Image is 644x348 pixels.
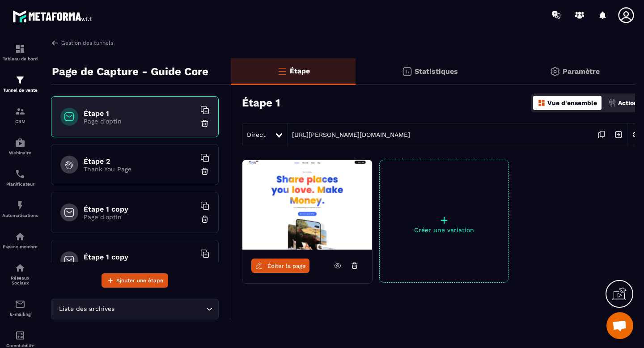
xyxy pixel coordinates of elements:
img: accountant [15,330,25,341]
a: automationsautomationsAutomatisations [2,193,38,225]
p: Automatisations [2,213,38,218]
h6: Étape 2 [84,157,195,166]
img: automations [15,231,25,242]
button: Ajouter une étape [102,273,168,288]
span: Direct [247,131,266,138]
img: trash [200,215,209,224]
span: Ajouter une étape [116,276,163,285]
img: trash [200,119,209,128]
p: Comptabilité [2,343,38,348]
img: bars-o.4a397970.svg [277,66,288,76]
img: email [15,299,25,310]
a: formationformationCRM [2,99,38,131]
img: setting-gr.5f69749f.svg [550,66,560,77]
h6: Étape 1 [84,109,195,118]
img: stats.20deebd0.svg [402,66,412,77]
p: Étape [290,67,310,75]
img: trash [200,167,209,176]
p: Créer une variation [380,226,508,233]
p: Planificateur [2,182,38,187]
p: Espace membre [2,244,38,249]
span: Liste des archives [57,304,116,314]
span: Éditer la page [267,263,306,269]
img: automations [15,200,25,211]
img: logo [13,8,93,24]
p: CRM [2,119,38,124]
h6: Étape 1 copy [84,253,195,261]
a: Éditer la page [251,259,309,273]
input: Search for option [116,304,204,314]
a: formationformationTableau de bord [2,37,38,68]
img: formation [15,106,25,117]
img: image [242,160,372,250]
div: Search for option [51,299,219,319]
p: + [380,214,508,226]
a: Ouvrir le chat [606,312,633,339]
p: Tableau de bord [2,56,38,61]
a: schedulerschedulerPlanificateur [2,162,38,193]
p: Page d'optin [84,213,195,221]
p: E-mailing [2,312,38,317]
h3: Étape 1 [242,97,280,109]
img: arrow [51,39,59,47]
a: [URL][PERSON_NAME][DOMAIN_NAME] [288,131,410,138]
a: automationsautomationsWebinaire [2,131,38,162]
a: automationsautomationsEspace membre [2,225,38,256]
p: Page d'optin [84,118,195,125]
img: automations [15,137,25,148]
p: Page de Capture - Guide Core [52,63,208,81]
img: scheduler [15,169,25,179]
img: social-network [15,263,25,273]
a: Gestion des tunnels [51,39,113,47]
p: Actions [618,99,641,106]
p: Thank You Page [84,166,195,173]
a: emailemailE-mailing [2,292,38,323]
img: actions.d6e523a2.png [608,99,616,107]
p: Page d'optin [84,261,195,268]
img: arrow-next.bcc2205e.svg [610,126,627,143]
p: Statistiques [415,67,458,76]
p: Réseaux Sociaux [2,276,38,285]
img: dashboard-orange.40269519.svg [538,99,546,107]
p: Tunnel de vente [2,88,38,93]
p: Vue d'ensemble [547,99,597,106]
h6: Étape 1 copy [84,205,195,213]
img: formation [15,75,25,85]
p: Webinaire [2,150,38,155]
p: Paramètre [563,67,600,76]
a: formationformationTunnel de vente [2,68,38,99]
a: social-networksocial-networkRéseaux Sociaux [2,256,38,292]
img: formation [15,43,25,54]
